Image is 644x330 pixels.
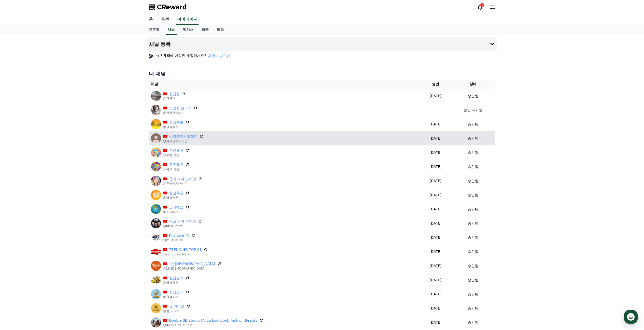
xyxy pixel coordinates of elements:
[468,221,478,226] p: 승인됨
[151,204,161,214] img: 소개해요
[151,162,161,172] img: 공유해요
[468,93,478,99] p: 승인됨
[149,79,420,89] th: 채널
[169,162,183,167] a: 공유해요
[468,207,478,212] p: 승인됨
[169,233,190,238] a: Kculture TV
[151,303,161,313] img: 썰 라디오
[169,219,196,224] a: 존잘 남자 연예인
[151,105,161,115] img: 건강한 달리기
[169,318,258,323] a: Double SE Studio | Vlog LookBook Fashion Beauty
[480,3,484,7] div: 1
[468,122,478,127] p: 승인됨
[166,25,177,35] a: 채널
[468,150,478,155] p: 승인됨
[163,97,186,101] p: @한천런
[33,160,65,173] a: 대화
[176,14,199,25] a: 마이페이지
[65,160,97,173] a: 설정
[422,122,449,127] p: [DATE]
[149,3,187,11] a: CReward
[151,218,161,228] img: 존잘 남자 연예인
[151,190,161,200] img: 꿀잼추천
[422,263,449,269] p: [DATE]
[169,148,183,153] a: 추천해요
[422,164,449,169] p: [DATE]
[157,14,173,25] a: 음원
[163,224,202,228] p: @fdsf43terd
[422,93,449,99] p: [DATE]
[163,238,196,242] p: @kculture_tv
[468,292,478,297] p: 승인됨
[468,164,478,169] p: 승인됨
[422,150,449,155] p: [DATE]
[151,261,161,271] img: 1분교회
[147,37,497,51] button: 채널 등록
[157,3,187,11] span: CReward
[422,235,449,240] p: [DATE]
[163,167,189,171] p: @공유_해요
[163,323,264,327] p: @double_se_studio
[468,263,478,269] p: 승인됨
[422,320,449,325] p: [DATE]
[422,306,449,311] p: [DATE]
[468,235,478,240] p: 승인됨
[169,134,198,139] a: 사고잽이먹고잽이
[179,25,198,35] a: 정산서
[169,275,183,281] a: 꿀잼공유
[151,91,161,101] img: 한천런
[422,107,449,113] p: -
[163,210,189,214] p: @소개해요
[468,192,478,198] p: 승인됨
[468,178,478,184] p: 승인됨
[213,25,228,35] a: 알림
[477,4,483,10] a: 1
[451,79,495,89] th: 상태
[149,53,231,58] p: 쇼츠뮤직에 가입된 계정인가요?
[468,320,478,325] p: 승인됨
[149,54,154,59] img: profile
[145,25,164,35] a: 프로필
[149,70,495,77] h4: 내 채널
[198,25,213,35] a: 출금
[151,289,161,299] img: 꿀잼소개
[149,41,171,47] h4: 채널 등록
[169,290,183,295] a: 꿀잼소개
[163,281,189,285] p: @꿀잼공유
[422,136,449,141] p: [DATE]
[422,277,449,283] p: [DATE]
[169,176,196,182] a: 존예 여자 연예인
[163,111,198,115] p: @건강한달리기
[163,182,202,186] p: @존예여자연예인
[163,196,189,200] p: @꿀잼추천
[169,105,191,111] a: 건강한 달리기
[46,168,52,172] span: 대화
[78,168,84,172] span: 설정
[208,53,230,58] button: 채널 가져오기
[151,275,161,285] img: 꿀잼공유
[169,120,183,125] a: 꿀잼홍보
[422,249,449,254] p: [DATE]
[151,133,161,143] img: 사고잽이먹고잽이
[464,107,482,113] p: 승인 대기중
[468,136,478,141] p: 승인됨
[163,153,189,157] p: @추천_해요
[169,304,184,309] a: 썰 라디오
[422,221,449,226] p: [DATE]
[422,207,449,212] p: [DATE]
[151,119,161,129] img: 꿀잼홍보
[151,147,161,158] img: 추천해요
[169,261,215,267] a: 1분[DEMOGRAPHIC_DATA]
[169,91,180,97] a: 한천런
[151,176,161,186] img: 존예 여자 연예인
[169,247,202,252] a: TRENDING TOP 01
[151,232,161,243] img: Kculture TV
[145,14,157,25] a: 홈
[169,205,183,210] a: 소개해요
[422,192,449,198] p: [DATE]
[151,247,161,257] img: TRENDING TOP 01
[422,292,449,297] p: [DATE]
[163,309,190,313] p: @썰_라디오
[468,306,478,311] p: 승인됨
